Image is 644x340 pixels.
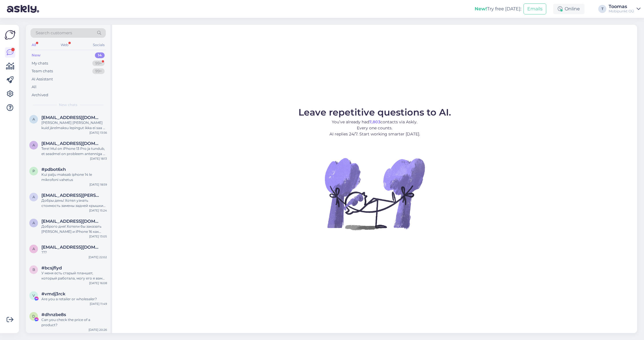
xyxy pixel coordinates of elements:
[41,296,107,302] div: Are you a retailer or wholesaler?
[32,143,35,147] span: a
[32,314,35,318] span: d
[41,198,107,208] div: Добры день! Хотел узнать стоимость замены задней крышки на IPhone 15 Pro (разбита вся крышка вклю...
[32,117,35,121] span: a
[609,4,634,9] div: Toomas
[32,221,35,225] span: a
[32,68,53,74] div: Team chats
[32,76,53,82] div: AI Assistant
[89,234,107,239] div: [DATE] 13:05
[32,247,35,251] span: a
[92,41,106,49] div: Socials
[41,224,107,234] div: Доброго дня! Хотели бы заказать [PERSON_NAME] и iPhone 16 как юридическое лицо, куда можно обрати...
[41,219,101,224] span: a.popova@blak-it.com
[89,131,107,135] div: [DATE] 13:56
[598,5,606,13] div: T
[41,265,62,271] span: #bcsjflyd
[41,115,101,120] span: aasa.kriisa@mail.ee
[89,328,107,332] div: [DATE] 20:26
[60,41,70,49] div: Web
[298,107,451,118] span: Leave repetitive questions to AI.
[41,291,66,296] span: #vmdj3rck
[41,312,66,317] span: #dhnzbe8s
[92,68,105,74] div: 99+
[609,4,641,14] a: ToomasMobipunkt OÜ
[90,156,107,161] div: [DATE] 18:13
[41,172,107,182] div: Kui palju maksab iphone 14 le mikrofoni vahetus
[369,119,380,124] b: 7,803
[89,255,107,259] div: [DATE] 22:02
[89,182,107,187] div: [DATE] 18:59
[32,92,48,98] div: Archived
[89,208,107,213] div: [DATE] 15:24
[41,167,66,172] span: #pdbot6xh
[32,293,35,298] span: v
[32,267,35,272] span: b
[5,29,16,40] img: Askly Logo
[553,4,584,14] div: Online
[92,61,105,66] div: 99+
[41,146,107,156] div: Tere! Mul on iPhone 13 Pro ja tundub, et seadmel on probleem antenniga — mobiilne internet ei töö...
[36,30,72,36] span: Search customers
[609,9,634,14] div: Mobipunkt OÜ
[41,250,107,255] div: ???
[32,61,48,66] div: My chats
[32,84,37,90] div: All
[298,119,451,137] p: You’ve already had contacts via Askly. Every one counts. AI replies 24/7. Start working smarter [...
[524,3,546,14] button: Emails
[41,120,107,131] div: [PERSON_NAME] [PERSON_NAME] kuid järelmaksu lepingut ikka ei saa et allkirjastada
[32,52,41,58] div: New
[41,193,101,198] span: alexei.katsman@gmail.com
[32,169,35,173] span: p
[41,271,107,281] div: У меня есть старый планшет, который работала, могу его я вам сдать и получить другой планшет со с...
[59,102,77,107] span: New chats
[90,302,107,306] div: [DATE] 11:49
[475,6,487,12] b: New!
[89,281,107,285] div: [DATE] 16:08
[41,317,107,328] div: Can you check the price of a product?
[32,195,35,199] span: a
[41,141,101,146] span: akuznetsova347@gmail.com
[323,142,426,245] img: No Chat active
[95,52,105,58] div: 14
[41,245,101,250] span: andreimaleva@gmail.com
[30,41,37,49] div: All
[475,5,521,12] div: Try free [DATE]:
